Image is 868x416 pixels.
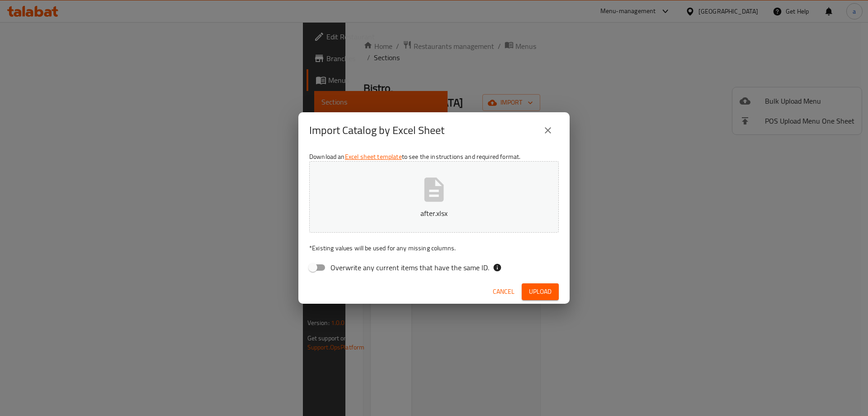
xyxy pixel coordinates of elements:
[529,286,552,297] span: Upload
[345,151,402,163] a: Excel sheet template
[330,262,489,273] span: Overwrite any current items that have the same ID.
[493,263,502,272] svg: If the overwrite option isn't selected, then the items that match an existing ID will be ignored ...
[522,283,559,300] button: Upload
[298,148,570,280] div: Download an to see the instructions and required format.
[489,283,518,300] button: Cancel
[537,120,559,141] button: close
[493,286,514,297] span: Cancel
[309,123,444,138] h2: Import Catalog by Excel Sheet
[323,208,545,219] p: after.xlsx
[309,244,559,253] p: Existing values will be used for any missing columns.
[309,161,559,233] button: after.xlsx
